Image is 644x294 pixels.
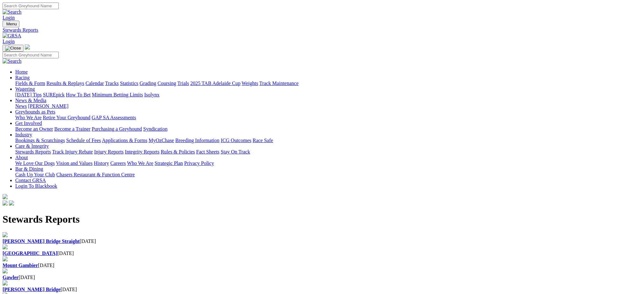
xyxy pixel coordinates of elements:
a: Mount Gambier [3,263,38,268]
a: Applications & Forms [102,138,147,143]
img: logo-grsa-white.png [25,44,30,49]
a: Rules & Policies [161,149,195,154]
img: logo-grsa-white.png [3,194,8,199]
a: Schedule of Fees [66,138,101,143]
a: Statistics [120,81,138,86]
div: Racing [15,81,641,86]
a: Integrity Reports [125,149,159,154]
a: Weights [242,81,258,86]
a: News & Media [15,98,46,103]
a: Grading [140,81,156,86]
div: Wagering [15,92,641,98]
div: Industry [15,138,641,143]
a: Careers [110,160,126,166]
a: Fact Sheets [196,149,219,154]
a: Industry [15,132,32,137]
a: Wagering [15,86,35,92]
a: Tracks [105,81,119,86]
a: Injury Reports [94,149,124,154]
a: MyOzChase [149,138,174,143]
img: twitter.svg [9,200,14,206]
img: facebook.svg [3,200,8,206]
a: Retire Your Greyhound [43,115,91,120]
input: Search [3,52,59,58]
div: Get Involved [15,126,641,132]
a: Home [15,69,28,75]
a: How To Bet [66,92,91,97]
a: Stay On Track [221,149,250,154]
a: Become an Owner [15,126,53,132]
img: file-red.svg [3,232,8,237]
div: Greyhounds as Pets [15,115,641,121]
img: GRSA [3,33,21,39]
a: Trials [177,81,189,86]
a: [PERSON_NAME] Bridge Straight [3,238,80,244]
div: [DATE] [3,251,641,256]
a: [PERSON_NAME] [28,103,68,109]
a: About [15,155,28,160]
a: Coursing [158,81,176,86]
a: We Love Our Dogs [15,160,55,166]
a: GAP SA Assessments [92,115,136,120]
a: Become a Trainer [54,126,91,132]
span: Menu [6,22,17,26]
a: History [94,160,109,166]
a: Who We Are [127,160,153,166]
img: file-red.svg [3,244,8,249]
img: file-red.svg [3,268,8,273]
a: [PERSON_NAME] Bridge [3,287,61,292]
a: Breeding Information [175,138,219,143]
a: Stewards Reports [3,27,641,33]
a: Track Injury Rebate [52,149,93,154]
a: Race Safe [252,138,273,143]
input: Search [3,3,59,9]
div: News & Media [15,103,641,109]
a: Strategic Plan [155,160,183,166]
img: file-red.svg [3,280,8,285]
a: Minimum Betting Limits [92,92,143,97]
a: Greyhounds as Pets [15,109,55,114]
img: Search [3,58,22,64]
a: Who We Are [15,115,42,120]
div: [DATE] [3,275,641,280]
a: SUREpick [43,92,64,97]
a: Bar & Dining [15,166,43,172]
a: Fields & Form [15,81,45,86]
div: [DATE] [3,263,641,268]
a: ICG Outcomes [221,138,251,143]
a: Syndication [143,126,167,132]
a: Racing [15,75,30,80]
a: Login [3,15,15,20]
div: [DATE] [3,287,641,292]
a: 2025 TAB Adelaide Cup [190,81,240,86]
div: About [15,160,641,166]
a: News [15,103,27,109]
a: Purchasing a Greyhound [92,126,142,132]
img: Search [3,9,22,15]
a: Chasers Restaurant & Function Centre [56,172,135,177]
a: Stewards Reports [15,149,51,154]
a: Bookings & Scratchings [15,138,65,143]
a: Isolynx [144,92,159,97]
div: Care & Integrity [15,149,641,155]
a: Privacy Policy [184,160,214,166]
div: Bar & Dining [15,172,641,178]
a: Gawler [3,275,19,280]
a: [GEOGRAPHIC_DATA] [3,251,57,256]
button: Toggle navigation [3,21,19,27]
a: Track Maintenance [259,81,299,86]
a: Cash Up Your Club [15,172,55,177]
a: Calendar [85,81,104,86]
button: Toggle navigation [3,45,23,52]
a: Vision and Values [56,160,92,166]
img: file-red.svg [3,256,8,261]
a: Results & Replays [46,81,84,86]
a: Get Involved [15,121,42,126]
a: Login [3,39,15,44]
div: [DATE] [3,238,641,244]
